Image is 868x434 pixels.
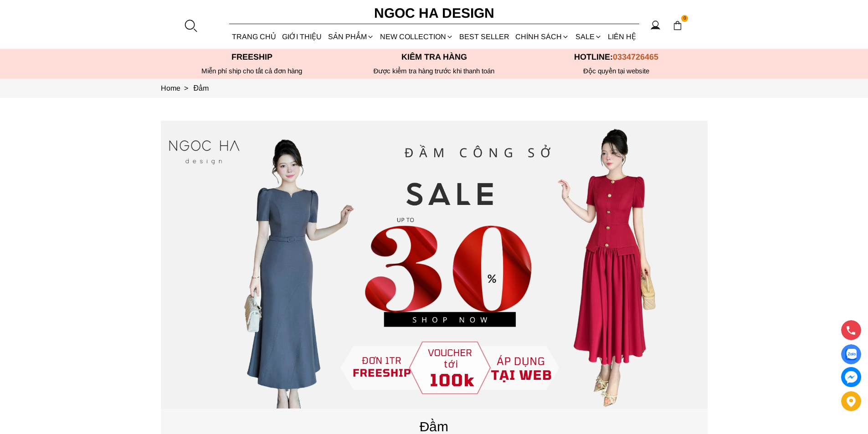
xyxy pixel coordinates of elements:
h6: Độc quyền tại website [525,67,708,75]
a: messenger [841,367,861,387]
div: Chính sách [513,25,572,49]
font: Kiểm tra hàng [401,52,467,61]
img: Display image [845,349,857,360]
a: BEST SELLER [457,25,513,49]
a: TRANG CHỦ [229,25,279,49]
span: > [180,84,192,92]
a: Ngoc Ha Design [366,2,503,24]
a: LIÊN HỆ [605,25,639,49]
a: Link to Đầm [194,84,209,92]
a: NEW COLLECTION [377,25,456,49]
p: Freeship [161,52,343,62]
img: img-CART-ICON-ksit0nf1 [673,20,683,31]
span: 0334726465 [613,52,658,61]
p: Được kiểm tra hàng trước khi thanh toán [343,67,525,75]
a: SALE [572,25,605,49]
div: Miễn phí ship cho tất cả đơn hàng [161,67,343,75]
span: 0 [681,15,688,22]
a: Link to Home [161,84,194,92]
div: SẢN PHẨM [325,25,377,49]
p: Hotline: [525,52,708,62]
a: GIỚI THIỆU [279,25,325,49]
a: Display image [841,344,861,364]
